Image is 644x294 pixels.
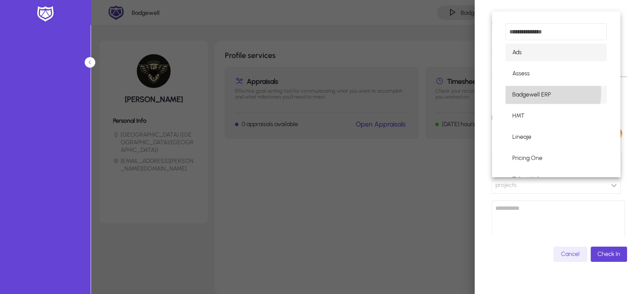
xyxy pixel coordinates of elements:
mat-option: Badgewell ERP [506,86,607,104]
span: Talent Hub [512,174,541,184]
input: dropdown search [506,23,607,40]
span: HMT [512,111,525,121]
mat-option: Talent Hub [506,170,607,188]
span: Badgewell ERP [512,90,551,100]
mat-option: Assess [506,65,607,82]
span: Ads [512,47,522,58]
span: Assess [512,69,530,79]
mat-option: Ads [506,44,607,61]
mat-option: HMT [506,107,607,125]
span: Lineaje [512,132,531,142]
mat-option: Lineaje [506,128,607,146]
mat-option: Pricing One [506,149,607,167]
span: Pricing One [512,153,542,163]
